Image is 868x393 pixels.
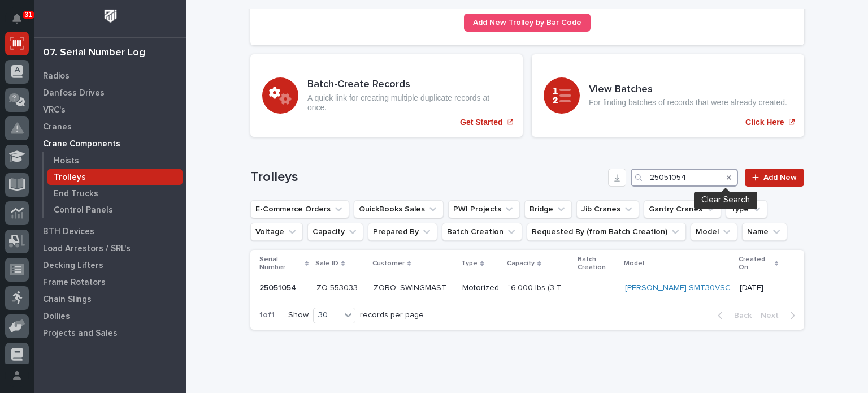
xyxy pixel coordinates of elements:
[739,253,771,274] p: Created On
[372,257,405,270] p: Customer
[250,278,804,299] tr: 2505105425051054 ZO 55303321ZO 55303321 ZORO: SWINGMASTER INCZORO: SWINGMASTER INC Motorized"6,00...
[44,169,186,185] a: Trolleys
[745,169,804,187] a: Add New
[442,223,522,241] button: Batch Creation
[54,172,86,183] p: Trolleys
[464,14,591,32] a: Add New Trolley by Bar Code
[34,240,186,257] a: Load Arrestors / SRL's
[43,88,105,98] p: Danfoss Drives
[250,54,523,137] a: Get Started
[625,283,731,293] a: [PERSON_NAME] SMT30VSC
[316,281,367,293] p: ZO 55303321
[250,200,349,218] button: E-Commerce Orders
[259,281,298,293] p: 25051054
[462,283,499,293] p: Motorized
[307,79,511,91] h3: Batch-Create Records
[44,153,186,169] a: Hoists
[315,257,338,270] p: Sale ID
[43,122,72,132] p: Cranes
[763,174,797,182] span: Add New
[54,156,79,166] p: Hoists
[43,227,94,237] p: BTH Devices
[259,253,302,274] p: Serial Number
[524,200,572,218] button: Bridge
[43,295,92,305] p: Chain Slings
[360,310,424,320] p: records per page
[44,185,186,201] a: End Trucks
[354,200,444,218] button: QuickBooks Sales
[43,71,70,81] p: Radios
[250,301,284,329] p: 1 of 1
[461,257,478,270] p: Type
[34,325,186,342] a: Projects and Sales
[44,202,186,218] a: Control Panels
[100,6,121,27] img: Workspace Logo
[508,281,571,293] p: "6,000 lbs (3 Tons)"
[756,310,804,321] button: Next
[288,310,309,320] p: Show
[43,261,103,271] p: Decking Lifters
[307,93,511,113] p: A quick link for creating multiple duplicate records at once.
[34,101,186,118] a: VRC's
[448,200,520,218] button: PWI Projects
[578,253,618,274] p: Batch Creation
[745,118,784,127] p: Click Here
[34,223,186,240] a: BTH Devices
[5,7,29,31] button: Notifications
[43,47,145,59] div: 07. Serial Number Log
[631,169,738,187] input: Search
[314,309,341,321] div: 30
[34,84,186,101] a: Danfoss Drives
[25,11,32,19] p: 31
[726,200,767,218] button: Type
[368,223,437,241] button: Prepared By
[644,200,721,218] button: Gantry Cranes
[761,310,785,321] span: Next
[54,189,98,199] p: End Trucks
[34,135,186,152] a: Crane Components
[54,205,113,215] p: Control Panels
[34,257,186,274] a: Decking Lifters
[589,84,787,96] h3: View Batches
[624,257,644,270] p: Model
[740,283,777,293] p: [DATE]
[34,67,186,84] a: Radios
[43,329,118,339] p: Projects and Sales
[374,281,456,293] p: ZORO: SWINGMASTER INC
[507,257,535,270] p: Capacity
[43,244,131,254] p: Load Arrestors / SRL's
[43,105,66,115] p: VRC's
[14,14,29,32] div: Notifications31
[43,278,106,288] p: Frame Rotators
[43,312,70,322] p: Dollies
[34,274,186,291] a: Frame Rotators
[460,118,502,127] p: Get Started
[473,19,581,27] span: Add New Trolley by Bar Code
[307,223,363,241] button: Capacity
[34,291,186,308] a: Chain Slings
[34,118,186,135] a: Cranes
[727,310,752,321] span: Back
[576,200,639,218] button: Jib Cranes
[709,310,756,321] button: Back
[742,223,787,241] button: Name
[532,54,804,137] a: Click Here
[34,308,186,325] a: Dollies
[250,169,604,185] h1: Trolleys
[43,139,120,149] p: Crane Components
[579,283,617,293] p: -
[250,223,303,241] button: Voltage
[527,223,686,241] button: Requested By (from Batch Creation)
[691,223,737,241] button: Model
[589,98,787,107] p: For finding batches of records that were already created.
